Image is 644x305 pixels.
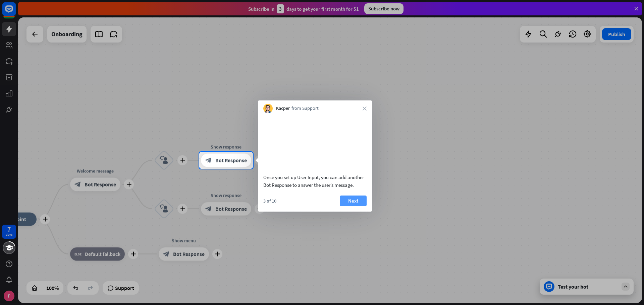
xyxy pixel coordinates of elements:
button: Next [340,196,367,206]
div: 3 of 10 [263,198,276,204]
button: Open LiveChat chat widget [5,3,25,23]
span: from Support [291,105,319,112]
span: Kacper [276,105,290,112]
span: Bot Response [215,157,247,164]
i: block_bot_response [205,157,212,164]
div: Once you set up User Input, you can add another Bot Response to answer the user’s message. [263,173,367,189]
i: close [363,106,367,110]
